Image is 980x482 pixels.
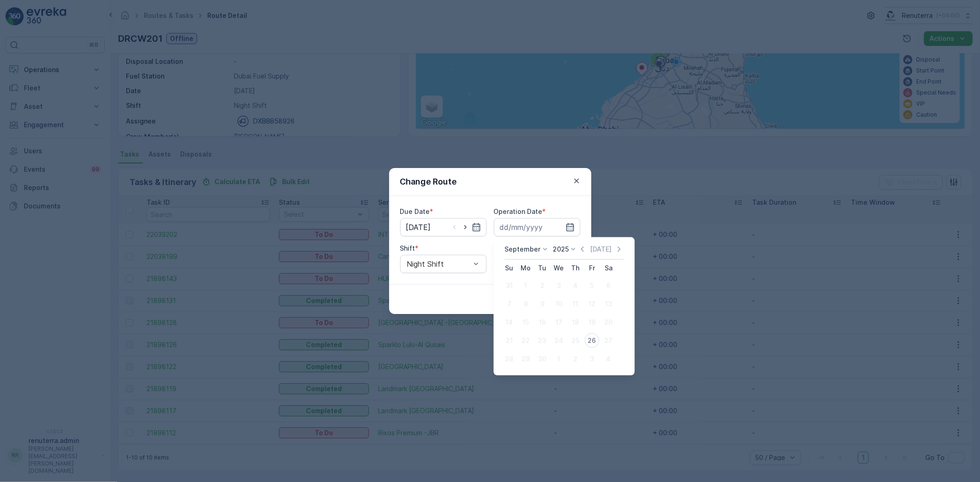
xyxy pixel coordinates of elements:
div: 2 [568,352,583,366]
div: 7 [502,297,516,311]
th: Wednesday [550,260,567,276]
div: 1 [551,352,566,366]
div: 24 [551,333,566,348]
div: 3 [584,352,599,366]
div: 4 [568,278,583,293]
div: 28 [502,352,516,366]
div: 12 [584,297,599,311]
div: 2 [535,278,549,293]
div: 4 [601,352,616,366]
div: 9 [535,297,549,311]
th: Monday [517,260,534,276]
p: [DATE] [590,245,612,254]
div: 26 [584,333,599,348]
th: Sunday [501,260,517,276]
div: 13 [601,297,616,311]
div: 18 [568,315,583,330]
div: 3 [551,278,566,293]
p: September [504,245,540,254]
label: Operation Date [494,207,543,215]
div: 25 [568,333,583,348]
div: 6 [601,278,616,293]
div: 5 [584,278,599,293]
th: Friday [583,260,600,276]
div: 31 [502,278,516,293]
div: 8 [518,297,533,311]
input: dd/mm/yyyy [400,218,487,236]
div: 27 [601,333,616,348]
div: 22 [518,333,533,348]
input: dd/mm/yyyy [494,218,580,236]
div: 29 [518,352,533,366]
div: 20 [601,315,616,330]
th: Tuesday [534,260,550,276]
div: 19 [584,315,599,330]
p: Change Route [400,175,457,188]
th: Saturday [600,260,617,276]
div: 23 [535,333,549,348]
label: Due Date [400,207,430,215]
p: 2025 [553,245,569,254]
div: 21 [502,333,516,348]
div: 30 [535,352,549,366]
div: 16 [535,315,549,330]
div: 15 [518,315,533,330]
div: 11 [568,297,583,311]
div: 17 [551,315,566,330]
th: Thursday [567,260,583,276]
label: Shift [400,244,415,252]
div: 14 [502,315,516,330]
div: 1 [518,278,533,293]
div: 10 [551,297,566,311]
